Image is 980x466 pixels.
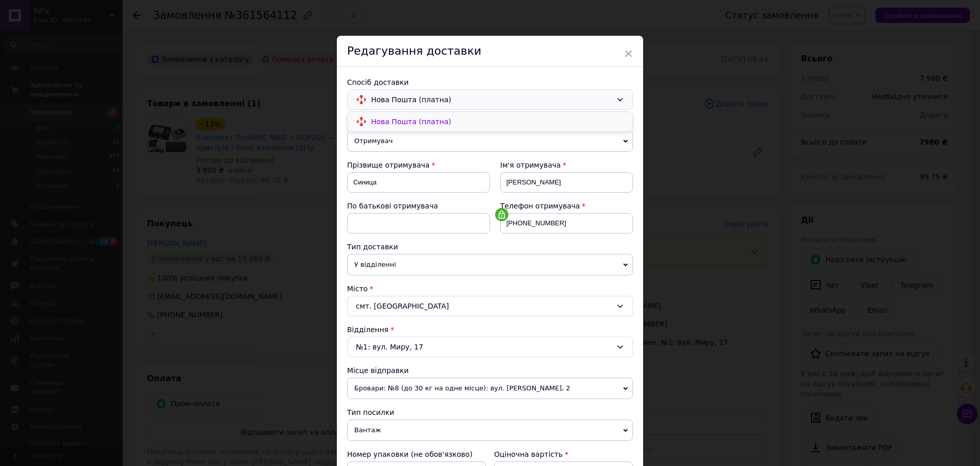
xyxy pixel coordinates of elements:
div: смт. [GEOGRAPHIC_DATA] [347,296,633,316]
span: Тип посилки [347,408,394,416]
span: Прізвище отримувача [347,161,430,169]
div: Редагування доставки [337,36,643,67]
span: Вантаж [347,420,633,441]
span: Місце відправки [347,366,409,375]
span: Ім'я отримувача [500,161,561,169]
div: Оціночна вартість [494,449,633,459]
span: Нова Пошта (платна) [371,94,612,105]
div: Номер упаковки (не обов'язково) [347,449,486,459]
div: Відділення [347,324,633,335]
div: Місто [347,284,633,294]
span: У відділенні [347,254,633,275]
input: +380 [500,213,633,234]
span: Тип доставки [347,243,398,251]
div: Спосіб доставки [347,77,633,87]
span: Нова Пошта (платна) [371,116,624,127]
span: × [624,45,633,62]
div: №1: вул. Миру, 17 [347,337,633,357]
span: Телефон отримувача [500,202,580,210]
span: Бровари: №8 (до 30 кг на одне місце): вул. [PERSON_NAME], 2 [347,378,633,399]
span: По батькові отримувача [347,202,438,210]
span: Отримувач [347,130,633,152]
